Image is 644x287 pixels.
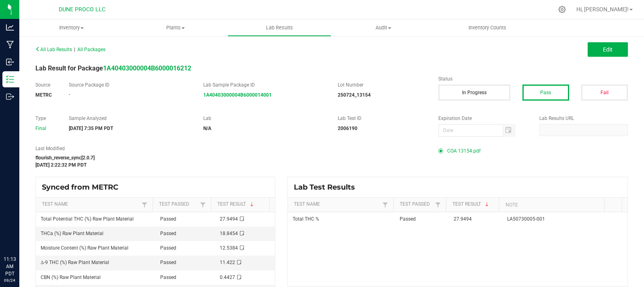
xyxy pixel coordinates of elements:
span: COA 13154.pdf [447,145,481,157]
inline-svg: Outbound [6,93,14,101]
strong: flourish_reverse_sync[2.0.7] [35,155,95,161]
a: Audit [331,19,435,36]
span: Passed [400,216,416,222]
a: 1A40403000004B6000016212 [103,64,191,72]
form-radio-button: Primary COA [438,149,443,153]
span: Passed [160,231,176,236]
span: Sortable [249,201,255,208]
span: 11.422 [220,260,235,265]
strong: 250724_13154 [338,92,371,98]
strong: [DATE] 7:35 PM PDT [69,126,113,131]
a: Lab Results [227,19,331,36]
p: 09/24 [4,277,16,283]
span: - [69,91,70,97]
span: CBN (%) Raw Plant Material [41,275,101,280]
a: Test PassedSortable [400,201,433,208]
span: 0.4427 [220,275,235,280]
a: Filter [380,200,390,210]
span: Moisture Content (%) Raw Plant Material [41,245,128,251]
a: Test ResultSortable [217,201,266,208]
span: Passed [160,245,176,251]
span: | [74,47,75,52]
label: Lot Number [338,81,426,89]
a: Plants [123,19,227,36]
strong: N/A [203,126,211,131]
a: Test NameSortable [294,201,380,208]
label: Lab [203,115,326,122]
a: Test ResultSortable [452,201,495,208]
span: Edit [603,46,613,53]
span: Lab Result for Package [35,64,191,72]
span: Plants [124,24,227,31]
strong: 2006190 [338,126,357,131]
span: Hi, [PERSON_NAME]! [576,6,629,12]
a: Filter [140,200,149,210]
inline-svg: Inventory [6,75,14,83]
span: Sortable [484,201,490,208]
button: Fail [581,85,628,101]
inline-svg: Manufacturing [6,41,14,49]
span: Lab Results [255,24,304,31]
inline-svg: Inbound [6,58,14,66]
label: Lab Sample Package ID [203,81,326,89]
a: Test PassedSortable [159,201,198,208]
span: Synced from METRC [42,183,124,192]
span: 12.5384 [220,245,238,251]
span: THCa (%) Raw Plant Material [41,231,103,236]
p: 11:13 AM PDT [4,256,16,277]
span: Passed [160,216,176,222]
th: Note [499,198,604,212]
a: Test NameSortable [42,201,139,208]
span: 18.8454 [220,231,238,236]
span: Δ-9 THC (%) Raw Plant Material [41,260,109,265]
span: Total THC % [293,216,319,222]
strong: [DATE] 2:22:32 PM PDT [35,162,87,168]
a: Inventory Counts [436,19,539,36]
span: All Lab Results [35,47,72,52]
span: LA50730005-001 [507,216,545,222]
label: Lab Results URL [539,115,628,122]
label: Source Package ID [69,81,191,89]
iframe: Resource center [8,223,32,247]
button: In Progress [438,85,510,101]
span: Inventory Counts [458,24,517,31]
div: Manage settings [557,6,567,13]
label: Source [35,81,57,89]
button: Edit [588,42,628,57]
label: Status [438,75,628,83]
span: Inventory [19,24,123,31]
inline-svg: Analytics [6,23,14,31]
div: Final [35,125,57,132]
label: Type [35,115,57,122]
span: DUNE PROCO LLC [59,6,105,13]
label: Expiration Date [438,115,527,122]
a: 1A40403000004B6000014001 [203,92,272,98]
span: Total Potential THC (%) Raw Plant Material [41,216,134,222]
span: Passed [160,275,176,280]
span: All Packages [77,47,105,52]
a: Inventory [19,19,123,36]
label: Last Modified [35,145,426,152]
span: Lab Test Results [294,183,361,192]
span: 27.9494 [454,216,472,222]
label: Lab Test ID [338,115,426,122]
span: 27.9494 [220,216,238,222]
label: Sample Analyzed [69,115,191,122]
span: Audit [332,24,435,31]
strong: METRC [35,92,52,98]
a: Filter [198,200,208,210]
button: Pass [522,85,569,101]
span: Passed [160,260,176,265]
a: Filter [433,200,443,210]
